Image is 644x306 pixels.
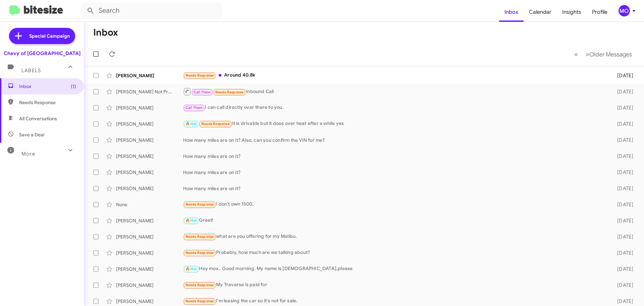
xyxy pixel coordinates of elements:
div: [PERSON_NAME] [116,282,183,289]
a: Calendar [524,2,557,22]
span: Needs Response [185,283,214,287]
div: Hey mox.. Good morning. My name is [DEMOGRAPHIC_DATA],please [183,265,606,273]
span: 🔥 Hot [185,267,197,271]
button: MO [613,5,637,16]
span: Needs Response [185,299,214,303]
div: [PERSON_NAME] [116,153,183,160]
span: Needs Response [185,202,214,207]
a: Inbox [499,2,524,22]
span: 🔥 Hot [185,218,197,223]
span: Inbox [19,83,76,90]
div: How many miles are on it? Also, can you confirm the VIN for me? [183,137,606,143]
div: [DATE] [606,88,639,95]
div: [PERSON_NAME] [116,121,183,127]
a: Profile [587,2,613,22]
div: [DATE] [606,169,639,176]
span: Needs Response [185,251,214,255]
div: Around 40.8k [183,72,606,79]
div: None [116,201,183,208]
div: [DATE] [606,250,639,256]
div: [DATE] [606,201,639,208]
span: All Conversations [19,115,57,122]
div: [DATE] [606,104,639,111]
div: Chevy of [GEOGRAPHIC_DATA] [4,50,80,57]
span: Needs Response [215,90,244,94]
div: [DATE] [606,298,639,305]
div: [PERSON_NAME] Not Provided [116,88,183,95]
div: [DATE] [606,121,639,127]
span: Needs Response [19,99,76,106]
a: Insights [557,2,587,22]
div: How many miles are on it? [183,185,606,192]
div: [PERSON_NAME] [116,233,183,240]
span: » [586,50,589,58]
span: Needs Response [201,122,230,126]
span: More [21,151,35,157]
div: Probably, how much are we talking about? [183,249,606,257]
div: [DATE] [606,266,639,272]
div: I don't own 1500. [183,201,606,208]
div: [DATE] [606,233,639,240]
h1: Inbox [93,27,118,38]
div: [PERSON_NAME] [116,169,183,176]
div: [PERSON_NAME] [116,72,183,79]
span: Needs Response [185,234,214,239]
span: « [574,50,578,58]
span: Labels [21,68,41,74]
div: [PERSON_NAME] [116,137,183,143]
div: [DATE] [606,72,639,79]
div: [PERSON_NAME] [116,104,183,111]
a: Special Campaign [9,28,75,44]
span: Save a Deal [19,131,44,138]
button: Next [582,47,636,61]
span: Older Messages [589,51,632,58]
div: My Traverse is paid for [183,281,606,289]
div: [PERSON_NAME] [116,298,183,305]
div: Great! [183,217,606,224]
span: Call Them [185,105,203,110]
div: [DATE] [606,153,639,160]
div: Inbound Call [183,87,606,96]
div: How many miles are on it? [183,169,606,176]
div: I can call directly over there to you. [183,104,606,112]
span: 🔥 Hot [185,122,197,126]
div: [PERSON_NAME] [116,250,183,256]
div: It is drivable but it does over heat after a while yes [183,120,606,128]
div: I'm leasing the car so it's not for sale. [183,297,606,305]
div: [PERSON_NAME] [116,217,183,224]
span: (1) [71,83,76,90]
input: Search [81,3,222,19]
div: [PERSON_NAME] [116,266,183,272]
button: Previous [570,47,582,61]
div: [DATE] [606,137,639,143]
div: How many miles are on it? [183,153,606,160]
div: [PERSON_NAME] [116,185,183,192]
div: [DATE] [606,217,639,224]
span: Special Campaign [29,33,70,39]
nav: Page navigation example [571,47,636,61]
div: MO [619,5,630,16]
div: [DATE] [606,185,639,192]
span: Needs Response [185,73,214,78]
div: [DATE] [606,282,639,289]
div: what are you offering for my Malibu. [183,233,606,241]
span: Call Them [194,90,211,94]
